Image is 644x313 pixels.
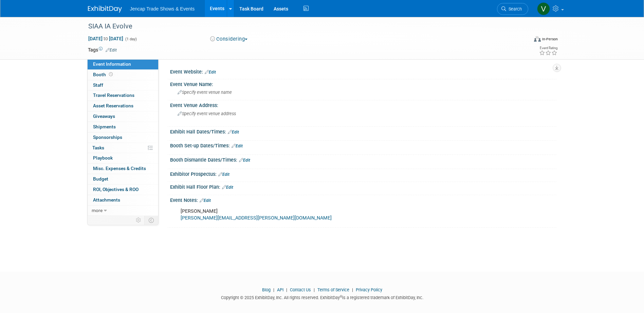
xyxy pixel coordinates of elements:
img: Vanessa O'Brien [537,2,550,15]
span: | [272,287,276,292]
span: ROI, Objectives & ROO [93,187,139,192]
a: Playbook [88,153,158,163]
span: Specify event venue address [178,111,236,116]
a: Terms of Service [317,287,349,292]
span: Event Information [93,61,131,67]
a: Edit [239,158,250,163]
span: Asset Reservations [93,103,133,108]
a: API [277,287,283,292]
img: Format-Inperson.png [534,36,541,42]
span: more [92,208,103,213]
span: Booth [93,72,114,77]
a: more [88,206,158,216]
div: [PERSON_NAME] [176,205,482,225]
sup: ® [340,295,342,298]
a: Budget [88,174,158,184]
a: Edit [228,130,239,134]
a: Edit [218,172,229,177]
span: Playbook [93,155,113,161]
span: Budget [93,176,108,182]
span: Travel Reservations [93,92,134,98]
div: Event Format [488,35,558,45]
a: Edit [232,144,243,148]
button: Considering [208,36,250,43]
div: Exhibit Hall Floor Plan: [170,182,556,191]
span: Jencap Trade Shows & Events [130,6,195,12]
a: Shipments [88,122,158,132]
a: Search [497,3,528,15]
span: (1 day) [125,37,137,41]
div: Exhibit Hall Dates/Times: [170,127,556,135]
a: Blog [262,287,271,292]
a: Booth [88,70,158,80]
span: | [350,287,355,292]
a: Asset Reservations [88,101,158,111]
div: Event Venue Address: [170,100,556,109]
span: Staff [93,82,103,88]
span: Specify event venue name [178,90,232,95]
div: Event Rating [539,46,557,50]
a: Sponsorships [88,132,158,143]
a: Misc. Expenses & Credits [88,164,158,174]
a: Edit [106,48,117,53]
div: Exhibitor Prospectus: [170,169,556,178]
a: [PERSON_NAME][EMAIL_ADDRESS][PERSON_NAME][DOMAIN_NAME] [181,215,332,221]
a: Edit [222,185,233,190]
span: Misc. Expenses & Credits [93,166,146,171]
a: Travel Reservations [88,90,158,101]
a: Tasks [88,143,158,153]
span: Sponsorships [93,134,122,140]
div: In-Person [542,37,558,42]
div: Event Notes: [170,195,556,204]
span: Booth not reserved yet [108,72,114,77]
a: Event Information [88,59,158,69]
span: | [284,287,289,292]
div: Event Website: [170,67,556,76]
td: Tags [88,46,117,53]
span: Search [506,6,522,12]
a: Edit [200,198,211,203]
a: Staff [88,80,158,90]
div: SIAA IA Evolve [86,20,518,33]
span: to [103,36,109,41]
div: Event Venue Name: [170,79,556,88]
a: Giveaways [88,111,158,122]
span: Attachments [93,197,120,203]
a: ROI, Objectives & ROO [88,185,158,195]
a: Attachments [88,195,158,205]
span: [DATE] [DATE] [88,36,124,42]
a: Edit [205,70,216,75]
a: Privacy Policy [356,287,382,292]
span: Giveaways [93,113,115,119]
td: Personalize Event Tab Strip [133,216,145,225]
td: Toggle Event Tabs [144,216,158,225]
div: Booth Set-up Dates/Times: [170,141,556,149]
div: Booth Dismantle Dates/Times: [170,155,556,164]
span: Tasks [92,145,104,150]
img: ExhibitDay [88,6,122,13]
a: Contact Us [290,287,311,292]
span: | [312,287,316,292]
span: Shipments [93,124,116,129]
